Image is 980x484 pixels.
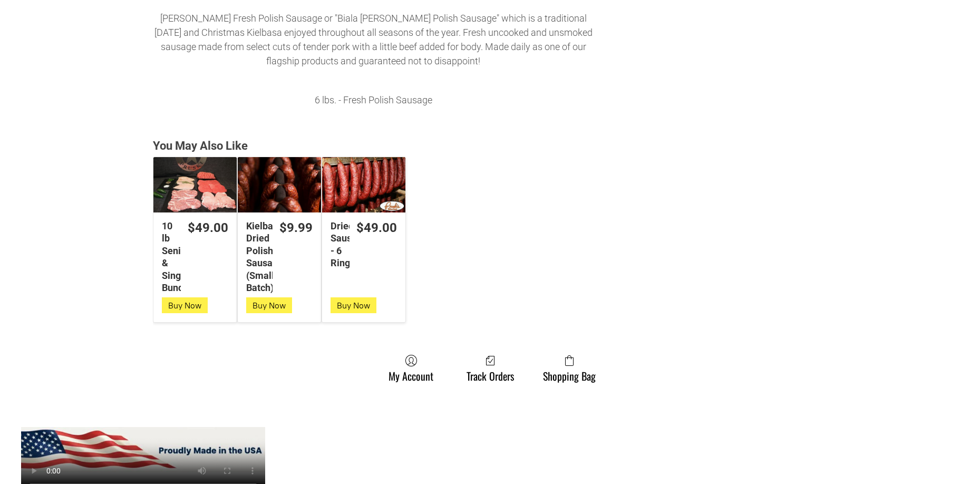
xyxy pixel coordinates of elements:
[153,220,237,294] a: $49.0010 lb Seniors & Singles Bundles
[246,297,292,313] button: Buy Now
[153,93,594,107] p: 6 lbs. - Fresh Polish Sausage
[538,354,601,382] a: Shopping Bag
[331,297,376,313] button: Buy Now
[461,354,519,382] a: Track Orders
[153,11,594,68] p: [PERSON_NAME] Fresh Polish Sausage or "Biala [PERSON_NAME] Polish Sausage" which is a traditional...
[322,157,405,212] a: Dried Sausage - 6 Rings
[253,301,286,311] span: Buy Now
[383,354,439,382] a: My Account
[153,139,828,154] div: You May Also Like
[168,301,201,311] span: Buy Now
[337,301,370,311] span: Buy Now
[162,297,208,313] button: Buy Now
[279,220,313,236] div: $9.99
[356,220,397,236] div: $49.00
[238,157,321,212] a: Kielbasa Dried Polish Sausage (Small Batch)
[331,220,350,269] div: Dried Sausage - 6 Rings
[188,220,228,236] div: $49.00
[322,220,405,269] a: $49.00Dried Sausage - 6 Rings
[238,220,321,294] a: $9.99Kielbasa Dried Polish Sausage (Small Batch)
[153,157,237,212] a: 10 lb Seniors &amp; Singles Bundles
[162,220,181,294] div: 10 lb Seniors & Singles Bundles
[246,220,273,294] div: Kielbasa Dried Polish Sausage (Small Batch)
